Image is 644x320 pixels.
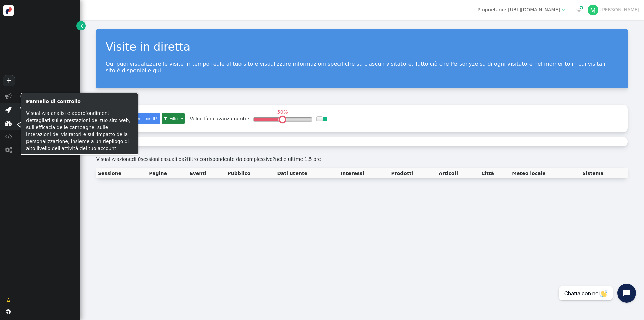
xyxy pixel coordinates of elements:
[481,170,494,176] font: Città
[149,170,167,176] font: Pagine
[184,156,187,162] font: ?
[273,156,275,162] font: ?
[141,156,184,162] font: sessioni casuali da
[580,6,583,10] font: 
[187,156,273,162] font: filtro corrispondente da complessivo
[341,170,364,176] font: Interessi
[98,170,121,176] font: Sessione
[80,22,83,29] font: 
[478,7,560,12] font: Proprietario: [URL][DOMAIN_NAME]
[20,92,56,100] font: Campagne
[588,7,639,12] a: M[PERSON_NAME]
[162,113,185,124] a:  Filtri 
[123,116,157,121] font: Filtra per il mio IP
[20,119,88,127] font: Pannello di controllo
[512,170,546,176] font: Meteo locale
[391,170,413,176] font: Prodotti
[5,133,12,140] font: 
[439,170,458,176] font: Articoli
[2,294,15,306] a: 
[20,133,101,141] font: Impostazioni del tracker
[164,116,167,121] font: 
[277,170,307,176] font: Dati utente
[3,5,14,16] img: logo-icon.svg
[20,106,101,114] font: Visitatori in tempo reale
[26,99,81,104] font: Pannello di controllo
[590,7,596,15] font: M
[96,156,132,162] font: Visualizzazione
[5,93,12,100] font: 
[26,110,130,151] font: Visualizza analisi e approfondimenti dettagliati sulle prestazioni del tuo sito web, sull'efficac...
[228,170,251,176] font: Pubblico
[6,76,12,84] font: +
[20,146,63,154] font: Impostazioni
[170,116,178,121] font: Filtri
[76,21,86,30] a: 
[106,40,190,53] font: Visite in diretta
[576,7,582,12] font: 
[5,120,12,127] font: 
[6,309,11,314] font: 
[5,147,12,153] font: 
[277,109,288,115] font: 50%
[190,170,206,176] font: Eventi
[600,7,639,12] font: [PERSON_NAME]
[180,116,183,121] font: 
[561,7,565,12] font: 
[6,298,11,303] font: 
[275,156,321,162] font: nelle ultime 1,5 ore
[3,75,15,86] a: +
[5,106,12,113] font: 
[106,61,607,74] font: Qui puoi visualizzare le visite in tempo reale al tuo sito e visualizzare informazioni specifiche...
[190,116,249,121] font: Velocità di avanzamento:
[582,170,603,176] font: Sistema
[132,156,141,162] font: di 0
